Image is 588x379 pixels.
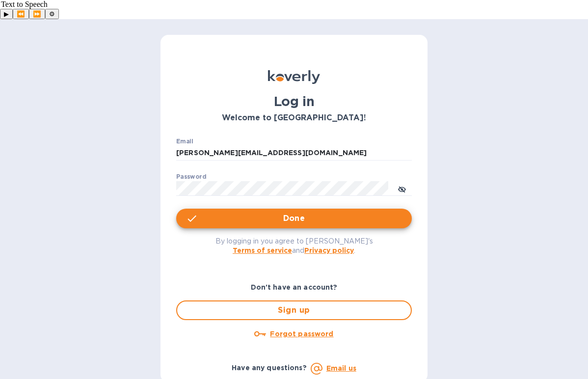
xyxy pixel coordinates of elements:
button: Settings [45,9,59,19]
button: Forward [29,9,45,19]
h3: Welcome to [GEOGRAPHIC_DATA]! [176,113,412,123]
span: Done [283,213,305,224]
button: Previous [13,9,29,19]
label: Password [176,174,206,180]
button: Done [176,209,412,228]
span: By logging in you agree to [PERSON_NAME]'s and . [215,237,373,254]
a: Terms of service [233,246,292,254]
img: Koverly [268,70,320,84]
a: Privacy policy [304,246,354,254]
span: Sign up [185,304,403,316]
b: Don't have an account? [251,283,338,291]
h1: Log in [176,94,412,109]
a: Email us [326,364,356,372]
button: toggle password visibility [392,179,412,198]
input: Enter email address [176,146,412,161]
b: Have any questions? [232,364,307,372]
label: Email [176,139,193,145]
button: Sign up [176,300,412,320]
u: Forgot password [270,330,333,338]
